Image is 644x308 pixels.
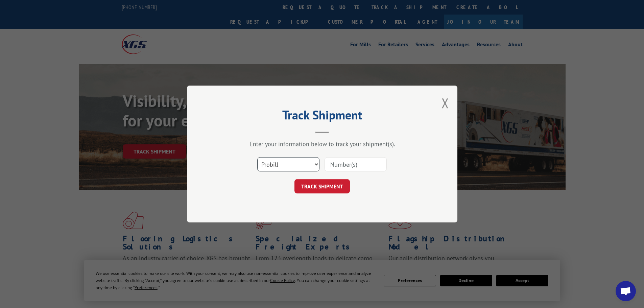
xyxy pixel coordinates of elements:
[442,94,449,112] button: Close modal
[221,140,424,148] div: Enter your information below to track your shipment(s).
[221,110,424,123] h2: Track Shipment
[616,281,636,301] a: Open chat
[325,157,387,171] input: Number(s)
[294,179,350,193] button: TRACK SHIPMENT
